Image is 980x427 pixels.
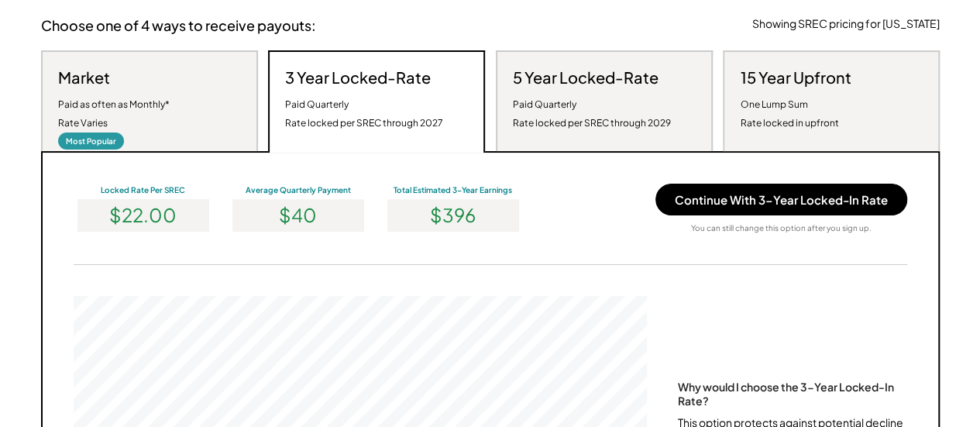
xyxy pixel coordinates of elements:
h3: Market [58,67,110,88]
div: $22.00 [77,199,209,231]
div: $396 [387,199,519,231]
div: Paid Quarterly Rate locked per SREC through 2027 [285,95,443,133]
div: Paid as often as Monthly* Rate Varies [58,95,170,133]
h3: 15 Year Upfront [740,67,851,88]
h3: 3 Year Locked-Rate [285,67,431,88]
div: Most Popular [58,133,124,150]
div: $40 [232,199,364,231]
div: Locked Rate Per SREC [74,184,213,195]
div: Why would I choose the 3-Year Locked-In Rate? [678,380,907,408]
div: One Lump Sum Rate locked in upfront [740,95,838,133]
div: Total Estimated 3-Year Earnings [383,184,523,195]
div: Average Quarterly Payment [229,184,368,195]
div: Paid Quarterly Rate locked per SREC through 2029 [513,95,671,133]
div: Showing SREC pricing for [US_STATE] [752,16,940,32]
button: Continue With 3-Year Locked-In Rate [655,184,907,215]
div: You can still change this option after you sign up. [691,223,872,233]
h3: 5 Year Locked-Rate [513,67,658,88]
h3: Choose one of 4 ways to receive payouts: [41,16,316,34]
